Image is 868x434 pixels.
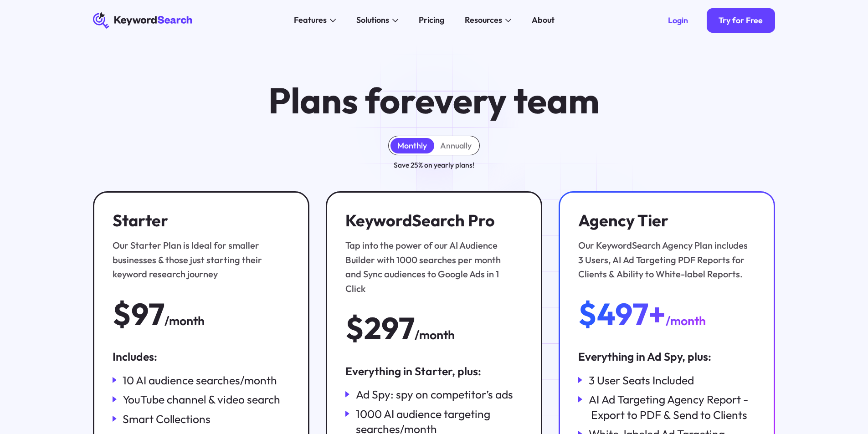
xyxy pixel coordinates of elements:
div: Monthly [397,141,427,151]
div: Tap into the power of our AI Audience Builder with 1000 searches per month and Sync audiences to ... [345,238,517,296]
div: /month [415,326,455,345]
div: $297 [345,312,415,344]
div: 10 AI audience searches/month [123,373,277,388]
div: Solutions [356,14,389,26]
div: /month [164,311,205,331]
h1: Plans for [268,82,600,119]
div: Login [668,15,688,26]
a: About [526,12,561,29]
span: every team [415,78,600,123]
div: Resources [465,14,502,26]
div: Try for Free [719,15,763,26]
div: Ad Spy: spy on competitor’s ads [356,387,513,402]
div: Everything in Starter, plus: [345,363,523,379]
h3: Agency Tier [578,211,750,230]
h3: Starter [113,211,284,230]
div: Save 25% on yearly plans! [394,159,474,171]
div: Our KeywordSearch Agency Plan includes 3 Users, AI Ad Targeting PDF Reports for Clients & Ability... [578,238,750,281]
a: Login [656,8,700,33]
div: $497+ [578,298,666,330]
div: About [532,14,555,26]
div: Features [294,14,327,26]
a: Pricing [413,12,451,29]
div: Our Starter Plan is Ideal for smaller businesses & those just starting their keyword research jou... [113,238,284,281]
h3: KeywordSearch Pro [345,211,517,230]
div: YouTube channel & video search [123,392,280,407]
div: AI Ad Targeting Agency Report - Export to PDF & Send to Clients [589,392,755,422]
div: $97 [113,298,164,330]
div: /month [666,311,706,331]
div: Annually [440,141,472,151]
a: Try for Free [707,8,776,33]
div: 3 User Seats Included [589,373,694,388]
div: Everything in Ad Spy, plus: [578,349,755,364]
div: Smart Collections [123,411,211,427]
div: Includes: [113,349,290,364]
div: Pricing [419,14,444,26]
